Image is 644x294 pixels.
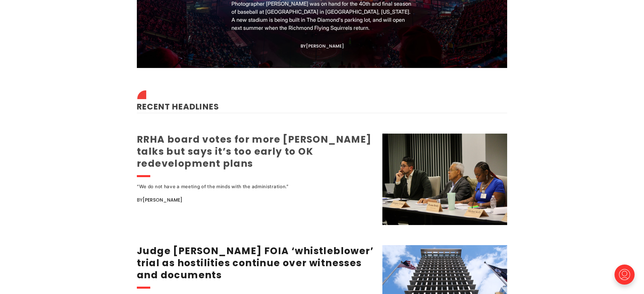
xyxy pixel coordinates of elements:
[609,261,644,294] iframe: portal-trigger
[137,196,374,204] div: By
[301,44,344,49] div: By
[143,197,182,203] a: [PERSON_NAME]
[137,244,374,282] a: Judge [PERSON_NAME] FOIA ‘whistleblower’ trial as hostilities continue over witnesses and documents
[137,92,507,113] h2: Recent Headlines
[382,134,507,225] img: RRHA board votes for more Gilpin talks but says it’s too early to OK redevelopment plans
[137,182,355,191] div: “We do not have a meeting of the minds with the administration.”
[137,133,372,170] a: RRHA board votes for more [PERSON_NAME] talks but says it’s too early to OK redevelopment plans
[306,43,344,49] a: [PERSON_NAME]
